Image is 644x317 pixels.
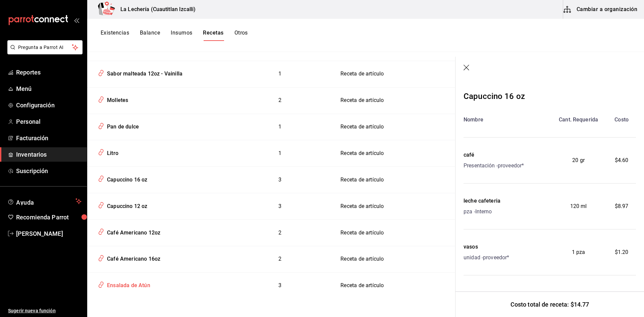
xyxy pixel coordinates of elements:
div: Presentación - proveedor* [464,162,524,170]
div: navigation tabs [101,30,248,41]
span: 3 [278,203,281,209]
span: Reportes [16,68,82,77]
div: Costo [607,116,636,124]
button: Otros [234,30,248,41]
span: $1.20 [615,248,629,256]
span: [PERSON_NAME] [16,229,82,238]
button: Pregunta a Parrot AI [7,40,83,54]
span: 3 [278,176,281,183]
span: 2 [278,97,281,103]
span: Pregunta a Parrot AI [18,44,72,51]
div: Molletes [104,94,128,104]
button: Balance [140,30,160,41]
div: leche cafeteria [464,197,500,205]
span: Facturación [16,134,82,143]
button: Recetas [203,30,223,41]
td: Receta de artículo [332,272,455,299]
span: Menú [16,84,82,93]
span: Personal [16,117,82,126]
span: 2 [278,229,281,236]
h3: La Lechería (Cuautitlan Izcalli) [115,5,196,13]
td: Receta de artículo [332,220,455,246]
span: $8.97 [615,202,629,210]
div: Capuccino 16 oz [464,90,525,102]
span: Sugerir nueva función [8,307,82,314]
span: 1 [278,150,281,156]
button: open_drawer_menu [74,17,79,23]
div: Capuccino 12 oz [104,200,148,210]
div: unidad - proveedor* [464,254,509,262]
div: Costo total de receta: $14.77 [455,292,644,317]
div: Pan de dulce [104,120,139,131]
span: 3 [278,282,281,288]
button: Insumos [171,30,192,41]
span: Recomienda Parrot [16,213,82,222]
span: 2 [278,256,281,262]
td: Receta de artículo [332,193,455,220]
div: Café Americano 12oz [104,226,160,237]
span: Inventarios [16,150,82,159]
span: 120 ml [570,202,587,210]
div: Nombre [464,116,550,124]
span: 1 [278,123,281,130]
button: Existencias [101,30,129,41]
span: 20 gr [572,156,585,164]
td: Receta de artículo [332,167,455,193]
a: Pregunta a Parrot AI [5,49,83,56]
div: Litro [104,147,118,157]
div: Cant. Requerida [550,116,607,124]
span: 1 pza [572,248,585,256]
div: Capuccino 16 oz [104,173,148,184]
td: Receta de artículo [332,246,455,272]
div: pza - Interno [464,208,500,216]
div: Sabor malteada 12oz - Vainilla [104,67,182,78]
span: 1 [278,70,281,77]
td: Receta de artículo [332,61,455,87]
div: vasos [464,243,509,251]
span: Configuración [16,101,82,110]
div: café [464,151,524,159]
td: Receta de artículo [332,140,455,167]
div: Café Americano 16oz [104,253,160,263]
div: Ensalada de Atún [104,279,150,289]
td: Receta de artículo [332,114,455,140]
td: Receta de artículo [332,87,455,114]
span: Ayuda [16,197,73,205]
span: $4.60 [615,156,629,164]
span: Suscripción [16,166,82,175]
